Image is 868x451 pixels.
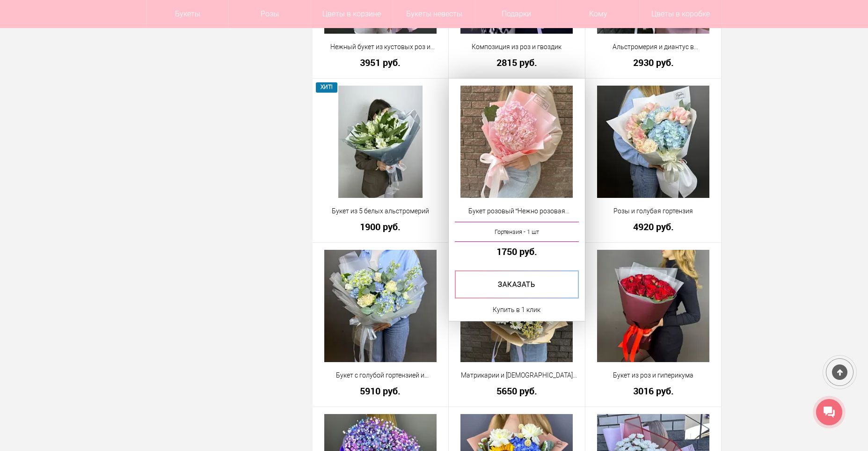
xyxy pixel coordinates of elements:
[591,42,715,52] a: Альстромерия и диантус в дизайнерской упаковке
[455,222,579,242] a: Гортензия - 1 шт
[319,222,443,232] a: 1900 руб.
[338,86,423,198] img: Букет из 5 белых альстромерий
[319,206,443,216] a: Букет из 5 белых альстромерий
[319,42,443,52] a: Нежный букет из кустовых роз и эустомы в упаковке
[455,247,579,256] a: 1750 руб.
[455,58,579,67] a: 2815 руб.
[597,250,709,362] img: Букет из роз и гиперикума
[591,206,715,216] a: Розы и голубая гортензия
[591,371,715,380] a: Букет из роз и гиперикума
[591,58,715,67] a: 2930 руб.
[597,86,709,198] img: Розы и голубая гортензия
[319,58,443,67] a: 3951 руб.
[591,222,715,232] a: 4920 руб.
[316,82,338,92] span: ХИТ!
[455,206,579,216] a: Букет розовый “Нежно розовая гортензия”
[324,250,437,362] img: Букет с голубой гортензией и дельфиниумом
[319,371,443,380] a: Букет с голубой гортензией и дельфиниумом
[460,86,573,198] img: Букет розовый “Нежно розовая гортензия”
[455,386,579,396] a: 5650 руб.
[591,386,715,396] a: 3016 руб.
[319,386,443,396] a: 5910 руб.
[493,304,540,315] a: Купить в 1 клик
[455,42,579,52] a: Композиция из роз и гвоздик
[455,371,579,380] a: Матрикарии и [DEMOGRAPHIC_DATA][PERSON_NAME]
